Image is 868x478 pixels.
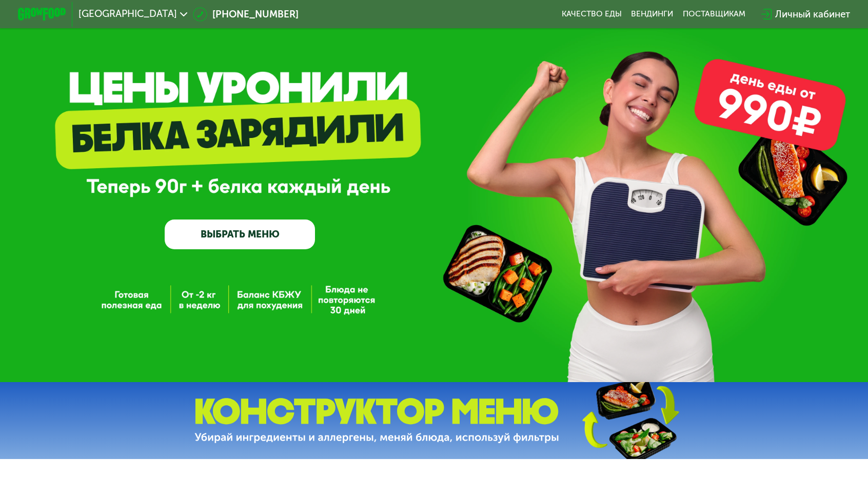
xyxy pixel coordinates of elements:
[165,220,315,250] a: ВЫБРАТЬ МЕНЮ
[631,9,673,19] a: Вендинги
[775,7,850,22] div: Личный кабинет
[193,7,299,22] a: [PHONE_NUMBER]
[78,9,177,19] span: [GEOGRAPHIC_DATA]
[562,9,622,19] a: Качество еды
[683,9,745,19] div: поставщикам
